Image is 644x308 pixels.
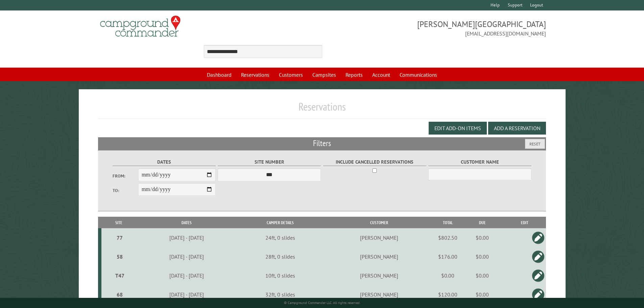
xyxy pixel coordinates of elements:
[203,68,236,81] a: Dashboard
[396,68,441,81] a: Communications
[323,158,426,166] label: Include Cancelled Reservations
[341,68,367,81] a: Reports
[113,158,216,166] label: Dates
[275,68,307,81] a: Customers
[503,217,546,229] th: Edit
[284,301,360,305] small: © Campground Commander LLC. All rights reserved.
[113,173,138,179] label: From:
[434,247,461,266] td: $176.00
[428,158,531,166] label: Customer Name
[525,139,545,149] button: Reset
[104,234,136,241] div: 77
[98,13,183,40] img: Campground Commander
[324,228,434,247] td: [PERSON_NAME]
[461,217,503,229] th: Due
[368,68,394,81] a: Account
[104,272,136,279] div: T47
[237,266,324,285] td: 10ft, 0 slides
[218,158,321,166] label: Site Number
[138,291,236,298] div: [DATE] - [DATE]
[324,285,434,304] td: [PERSON_NAME]
[237,217,324,229] th: Camper Details
[237,285,324,304] td: 32ft, 0 slides
[308,68,340,81] a: Campsites
[324,266,434,285] td: [PERSON_NAME]
[98,100,546,119] h1: Reservations
[488,122,546,135] button: Add a Reservation
[137,217,237,229] th: Dates
[237,247,324,266] td: 28ft, 0 slides
[434,266,461,285] td: $0.00
[461,247,503,266] td: $0.00
[237,228,324,247] td: 24ft, 0 slides
[461,266,503,285] td: $0.00
[98,137,546,150] h2: Filters
[138,272,236,279] div: [DATE] - [DATE]
[434,285,461,304] td: $120.00
[104,291,136,298] div: 68
[461,228,503,247] td: $0.00
[324,247,434,266] td: [PERSON_NAME]
[138,253,236,260] div: [DATE] - [DATE]
[434,228,461,247] td: $802.50
[429,122,487,135] button: Edit Add-on Items
[113,187,138,194] label: To:
[237,68,273,81] a: Reservations
[101,217,137,229] th: Site
[434,217,461,229] th: Total
[324,217,434,229] th: Customer
[322,19,546,38] span: [PERSON_NAME][GEOGRAPHIC_DATA] [EMAIL_ADDRESS][DOMAIN_NAME]
[461,285,503,304] td: $0.00
[138,234,236,241] div: [DATE] - [DATE]
[104,253,136,260] div: 58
